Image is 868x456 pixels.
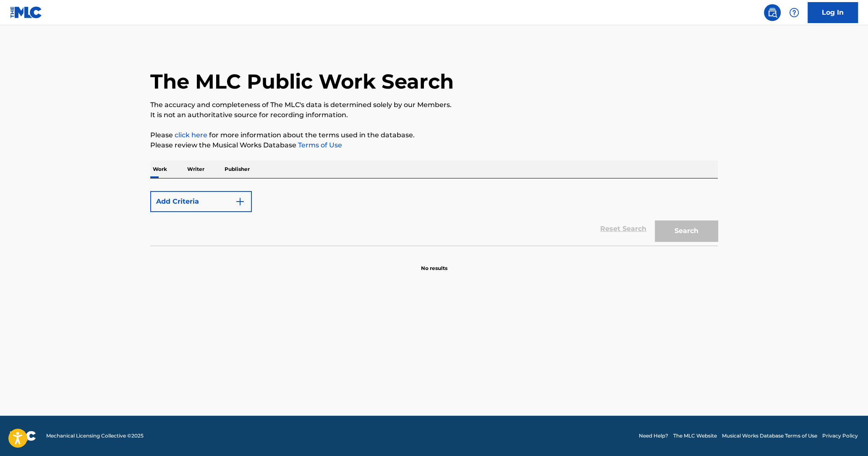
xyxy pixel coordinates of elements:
[767,8,777,18] img: search
[421,254,447,272] p: No results
[822,432,858,440] a: Privacy Policy
[150,191,252,212] button: Add Criteria
[150,69,454,94] h1: The MLC Public Work Search
[150,100,718,110] p: The accuracy and completeness of The MLC's data is determined solely by our Members.
[222,160,252,178] p: Publisher
[150,160,170,178] p: Work
[46,432,144,440] span: Mechanical Licensing Collective © 2025
[235,197,245,207] img: 9d2ae6d4665cec9f34b9.svg
[175,131,207,139] a: click here
[10,6,42,18] img: MLC Logo
[764,4,781,21] a: Public Search
[808,2,858,23] a: Log In
[722,432,817,440] a: Musical Works Database Terms of Use
[185,160,207,178] p: Writer
[639,432,668,440] a: Need Help?
[150,187,718,246] form: Search Form
[786,4,803,21] div: Help
[150,140,718,150] p: Please review the Musical Works Database
[673,432,717,440] a: The MLC Website
[150,110,718,120] p: It is not an authoritative source for recording information.
[789,8,799,18] img: help
[10,431,36,441] img: logo
[150,130,718,140] p: Please for more information about the terms used in the database.
[296,141,342,149] a: Terms of Use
